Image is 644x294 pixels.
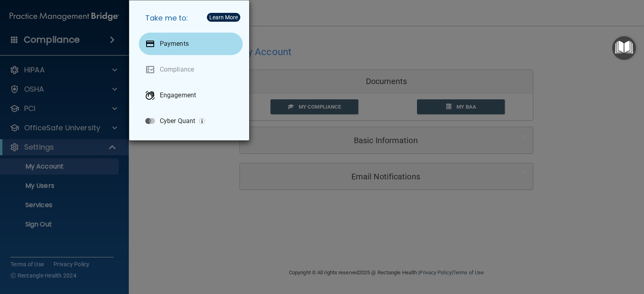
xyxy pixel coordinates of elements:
[160,91,196,99] p: Engagement
[160,117,195,125] p: Cyber Quant
[139,58,243,81] a: Compliance
[209,14,238,20] div: Learn More
[139,110,243,132] a: Cyber Quant
[160,40,189,48] p: Payments
[139,7,243,29] h5: Take me to:
[139,84,243,107] a: Engagement
[612,36,636,60] button: Open Resource Center
[139,33,243,55] a: Payments
[207,13,240,22] button: Learn More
